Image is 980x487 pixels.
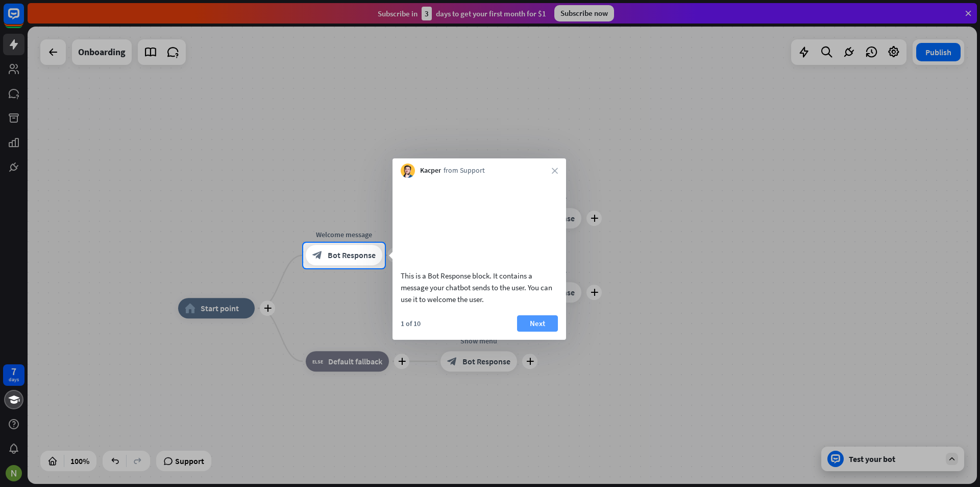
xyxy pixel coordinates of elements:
[328,250,376,261] span: Bot Response
[8,4,39,35] button: Open LiveChat chat widget
[401,270,558,305] div: This is a Bot Response block. It contains a message your chatbot sends to the user. You can use i...
[444,166,485,176] span: from Support
[552,168,558,174] i: close
[420,166,441,176] span: Kacper
[401,319,421,328] div: 1 of 10
[517,315,558,332] button: Next
[312,250,323,261] i: block_bot_response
